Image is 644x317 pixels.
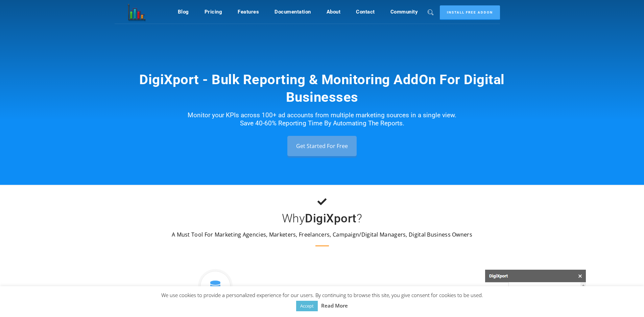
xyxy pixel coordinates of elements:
[178,5,189,18] a: Blog
[296,301,318,311] a: Accept
[440,5,500,20] a: Install Free Addon
[327,5,341,18] a: About
[238,5,259,18] a: Features
[305,212,357,225] b: DigiXport
[161,292,483,309] span: We use cookies to provide a personalized experience for our users. By continuing to browse this s...
[287,136,357,156] a: Get Started For Free
[390,5,418,18] a: Community
[275,5,311,18] a: Documentation
[321,301,348,310] a: Read More
[356,5,375,18] a: Contact
[129,71,515,106] h1: DigiXport - Bulk Reporting & Monitoring AddOn For Digital Businesses
[205,5,222,18] a: Pricing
